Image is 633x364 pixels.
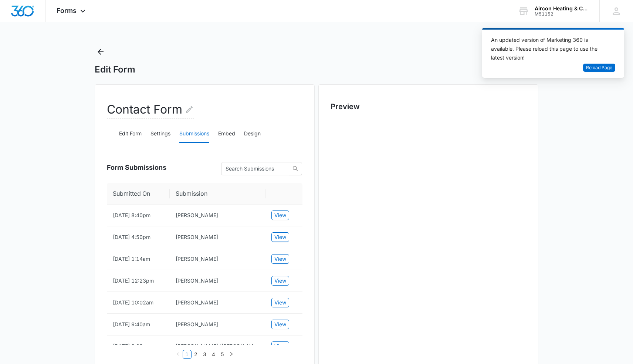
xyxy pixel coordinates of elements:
div: account id [535,11,589,17]
a: 1 [183,350,191,358]
h2: Preview [331,101,526,112]
li: 4 [209,350,218,359]
li: Next Page [227,350,236,359]
button: search [289,162,302,175]
a: 3 [201,350,209,358]
td: Robert Goldsteen [170,205,265,226]
button: left [174,350,183,359]
td: Jordan Kirkham [170,226,265,248]
li: 1 [183,350,192,359]
button: Settings [150,125,170,143]
td: [DATE] 4:50pm [107,226,170,248]
td: Lamar Martin [170,270,265,292]
button: View [271,232,289,242]
td: [DATE] 10:02am [107,292,170,314]
button: Edit Form Name [185,101,194,118]
li: 5 [218,350,227,359]
li: Previous Page [174,350,183,359]
li: 2 [192,350,200,359]
h2: Contact Form [107,101,194,119]
td: Marc Weber [170,314,265,336]
span: search [289,166,302,172]
a: 5 [219,350,227,358]
td: [DATE] 12:23pm [107,270,170,292]
button: View [271,298,289,307]
span: Forms [57,7,77,14]
span: View [274,299,286,307]
li: 3 [200,350,209,359]
button: View [271,320,289,329]
td: [DATE] 8:23am [107,336,170,357]
button: right [227,350,236,359]
td: Suzie Wiinham (George Perry has resigned as building deacon) [170,336,265,357]
span: View [274,342,286,350]
td: [DATE] 9:40am [107,314,170,336]
span: Reload Page [586,64,612,71]
td: Tom [170,292,265,314]
a: 4 [210,350,218,358]
button: Submissions [179,125,209,143]
span: View [274,277,286,285]
td: Carolyn Russo [170,248,265,270]
button: Back [95,46,106,58]
button: View [271,341,289,351]
h1: Edit Form [95,64,135,75]
a: 2 [192,350,200,358]
button: Reload Page [583,64,615,72]
div: account name [535,6,589,11]
div: An updated version of Marketing 360 is available. Please reload this page to use the latest version! [491,36,606,62]
span: Submitted On [113,189,158,198]
th: Submitted On [107,183,170,205]
input: Search Submissions [226,165,279,173]
button: View [271,210,289,220]
button: Edit Form [119,125,142,143]
button: View [271,254,289,264]
span: View [274,320,286,328]
th: Submission [170,183,265,205]
td: [DATE] 8:40pm [107,205,170,226]
span: View [274,233,286,241]
span: left [176,352,180,356]
span: right [229,352,234,356]
button: View [271,276,289,286]
span: View [274,211,286,219]
span: Form Submissions [107,162,166,172]
td: [DATE] 1:14am [107,248,170,270]
button: Embed [218,125,235,143]
button: Design [244,125,261,143]
span: View [274,255,286,263]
